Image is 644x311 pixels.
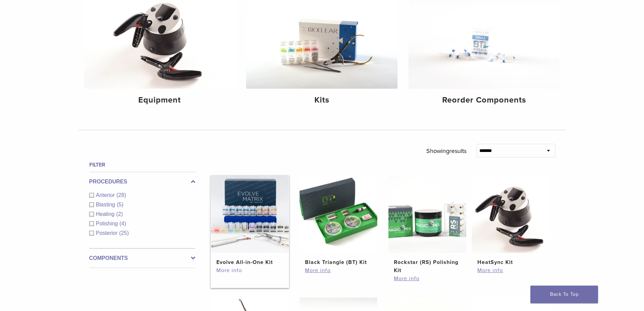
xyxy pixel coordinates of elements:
[414,94,554,106] h4: Reorder Components
[426,144,467,158] p: Showing results
[96,202,117,207] span: Blasting
[96,230,119,236] span: Posterior
[299,175,378,266] a: Black Triangle (BT) KitBlack Triangle (BT) Kit
[305,266,372,274] a: More info
[394,274,461,283] a: More info
[252,94,392,106] h4: Kits
[89,178,195,186] label: Procedures
[305,258,372,266] h2: Black Triangle (BT) Kit
[530,286,598,303] a: Back To Top
[211,175,289,266] a: Evolve All-in-One KitEvolve All-in-One Kit
[89,254,195,262] label: Components
[394,258,461,274] h2: Rockstar (RS) Polishing Kit
[89,161,195,169] h4: Filter
[388,175,467,274] a: Rockstar (RS) Polishing KitRockstar (RS) Polishing Kit
[388,175,466,253] img: Rockstar (RS) Polishing Kit
[96,221,120,226] span: Polishing
[472,175,550,266] a: HeatSync KitHeatSync Kit
[96,211,116,217] span: Heating
[119,221,126,226] span: (4)
[477,266,544,274] a: More info
[211,175,289,253] img: Evolve All-in-One Kit
[119,230,129,236] span: (25)
[477,258,544,266] h2: HeatSync Kit
[116,211,123,217] span: (2)
[300,175,377,253] img: Black Triangle (BT) Kit
[472,175,550,253] img: HeatSync Kit
[216,258,283,266] h2: Evolve All-in-One Kit
[216,266,283,274] a: More info
[117,202,123,207] span: (5)
[96,192,117,198] span: Anterior
[117,192,126,198] span: (28)
[90,94,230,106] h4: Equipment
